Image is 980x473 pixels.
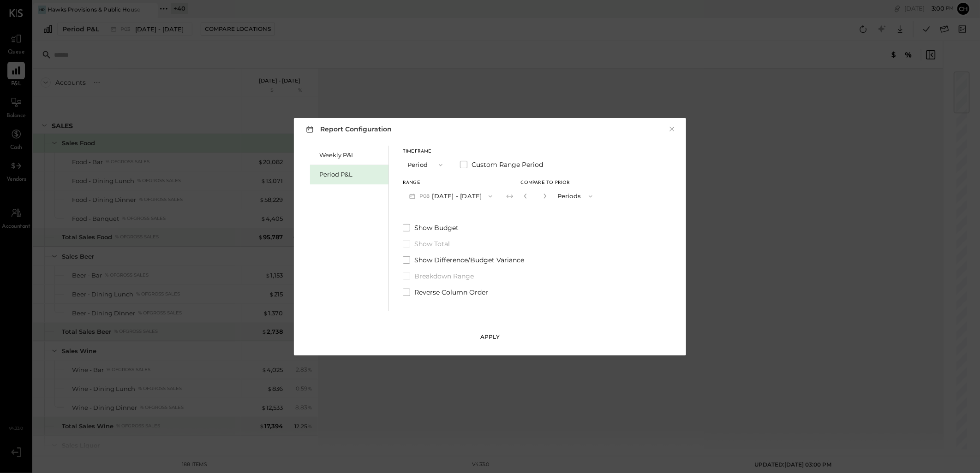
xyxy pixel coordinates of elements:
span: Custom Range Period [472,160,543,169]
span: Show Budget [414,223,459,232]
button: × [668,124,676,134]
button: Period [403,156,449,173]
h3: Report Configuration [304,124,392,135]
div: Range [403,181,499,185]
button: P08[DATE] - [DATE] [403,188,499,205]
div: Weekly P&L [319,151,384,160]
button: Apply [476,330,504,344]
button: Periods [553,188,599,205]
span: Show Total [414,239,450,248]
span: P08 [419,193,432,200]
span: Show Difference/Budget Variance [414,255,524,265]
div: Period P&L [319,170,384,179]
span: Compare to Prior [521,181,570,185]
span: Breakdown Range [414,272,474,281]
div: Timeframe [403,149,449,154]
span: Reverse Column Order [414,288,488,297]
div: Apply [480,333,500,341]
